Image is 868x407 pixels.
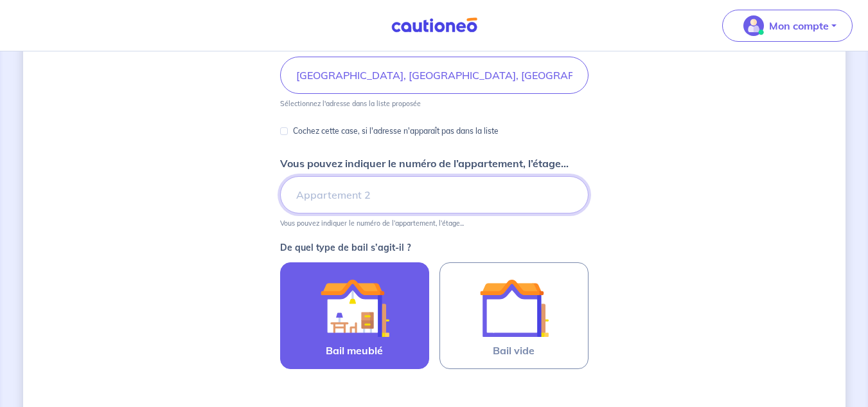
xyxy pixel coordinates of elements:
img: illu_account_valid_menu.svg [743,15,764,36]
img: illu_furnished_lease.svg [320,273,389,343]
p: Vous pouvez indiquer le numéro de l’appartement, l’étage... [280,156,569,171]
p: Mon compte [769,18,829,33]
input: Appartement 2 [280,176,589,213]
p: Cochez cette case, si l'adresse n'apparaît pas dans la liste [293,123,499,139]
span: Bail vide [493,343,535,358]
button: illu_account_valid_menu.svgMon compte [722,10,853,42]
p: Vous pouvez indiquer le numéro de l’appartement, l’étage... [280,219,464,228]
p: Sélectionnez l'adresse dans la liste proposée [280,99,421,108]
img: illu_empty_lease.svg [479,273,549,343]
img: Cautioneo [386,17,483,33]
input: 2 rue de paris, 59000 lille [280,57,589,94]
p: De quel type de bail s’agit-il ? [280,243,589,252]
span: Bail meublé [326,343,383,358]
